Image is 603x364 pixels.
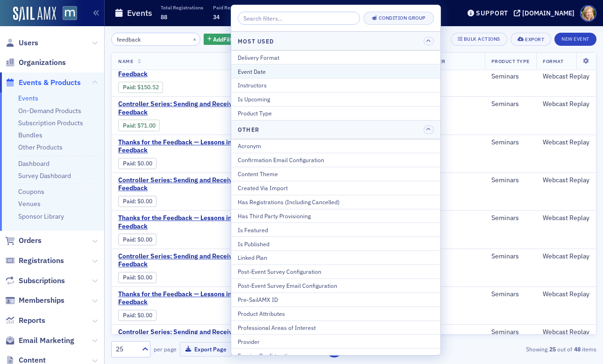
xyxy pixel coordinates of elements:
div: Seminars [491,328,530,336]
div: Product Attributes [238,309,434,318]
input: Search… [111,33,200,46]
button: Has Third Party Provisioning [231,209,440,223]
button: Provider [231,334,440,348]
a: Coupons [18,187,44,196]
span: AICPA [419,252,478,261]
a: Bundles [18,131,43,139]
button: Linked Plan [231,250,440,264]
div: Is Published [238,240,434,248]
span: $0.00 [137,160,152,167]
div: Showing out of items [441,345,596,353]
button: Is Upcoming [231,92,440,106]
span: Name [118,58,133,64]
a: Thanks for the Feedback — Lessons in Giving and Receiving Feedback [118,290,299,307]
strong: 25 [547,345,557,353]
div: Provider [238,337,434,346]
div: Is Upcoming [238,95,434,103]
span: AICPA [419,176,478,185]
span: AICPA [419,100,478,108]
div: Seminars [491,252,530,261]
span: Product Type [491,58,530,64]
a: New Event [554,34,596,43]
span: Orders [19,236,42,246]
div: Paid: 0 - $0 [118,158,156,169]
span: : [123,312,137,319]
a: Events [18,94,38,102]
span: : [123,274,137,281]
button: Created Via Import [231,181,440,195]
button: × [191,35,199,43]
button: Session Configuration [231,348,440,362]
div: Seminars [491,100,530,108]
a: Dashboard [18,159,50,168]
button: Delivery Format [231,50,440,64]
span: Subscriptions [19,276,65,286]
button: Product Attributes [231,307,440,321]
span: AICPA [419,328,478,336]
span: $0.00 [137,312,152,319]
div: Bulk Actions [464,36,500,42]
span: AICPA [419,290,478,299]
a: Paid [123,236,135,243]
div: Content Theme [238,170,434,178]
input: Search filters... [238,12,360,25]
div: Webcast Replay [543,214,589,222]
div: Post-Event Survey Email Configuration [238,281,434,290]
span: $0.00 [137,198,152,205]
a: Orders [5,236,42,246]
span: : [123,160,137,167]
button: Post-Event Survey Email Configuration [231,278,440,293]
a: Subscriptions [5,276,65,286]
a: Sponsor Library [18,212,64,221]
span: Events & Products [19,78,81,88]
span: Email Marketing [19,335,74,346]
div: Has Registrations (Including Cancelled) [238,198,434,206]
a: Controller Series: Sending and Receiving the Gift of Feedback [118,328,299,344]
div: Paid: 0 - $0 [118,196,156,207]
div: Seminars [491,290,530,299]
a: Registrations [5,256,64,266]
span: Memberships [19,295,64,306]
span: Profile [580,5,596,21]
a: Paid [123,274,135,281]
span: 34 [213,13,220,21]
button: Has Registrations (Including Cancelled) [231,195,440,209]
img: SailAMX [63,6,77,21]
p: Paid Registrations [213,4,255,11]
div: Delivery Format [238,53,434,62]
button: Is Featured [231,222,440,236]
span: 88 [161,13,167,21]
a: Survey Dashboard [18,171,71,180]
div: Event Date [238,67,434,76]
span: : [123,84,137,91]
span: Registrations [19,256,64,266]
button: Export Page [180,342,232,357]
a: View Homepage [56,6,77,22]
a: Paid [123,160,135,167]
a: SailAMX [13,7,56,21]
a: Controller Series: Sending and Receiving the Gift of Feedback [118,176,299,193]
p: Total Registrations [161,4,203,11]
a: Organizations [5,57,66,68]
button: Event Date [231,64,440,78]
a: Paid [123,312,135,319]
a: Paid [123,84,135,91]
div: Seminars [491,138,530,147]
button: AddFilter [204,34,242,45]
a: Other Products [18,143,63,151]
button: Professional Areas of Interest [231,321,440,335]
a: Thanks for the Feedback — Lessons in Giving and Receiving Feedback [118,214,299,230]
button: Export [511,33,551,46]
button: [DOMAIN_NAME] [514,10,578,16]
button: Content Theme [231,167,440,181]
a: Paid [123,122,135,129]
div: Webcast Replay [543,328,589,336]
span: AICPA [419,214,478,222]
div: Product Type [238,109,434,117]
div: Acronym [238,142,434,150]
strong: 48 [572,345,582,353]
div: Pre-SailAMX ID [238,295,434,304]
span: Add Filter [213,35,238,43]
button: New Event [554,33,596,46]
